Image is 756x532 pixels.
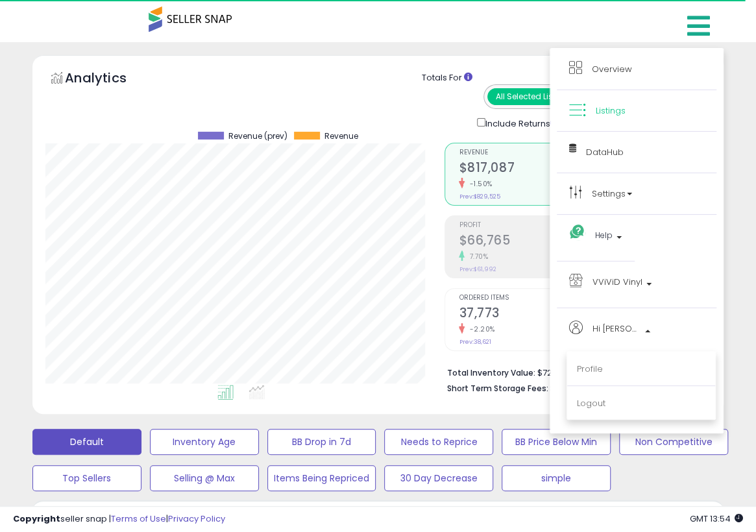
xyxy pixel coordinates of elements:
a: Profile [577,363,603,375]
h5: Analytics [65,69,152,90]
small: -1.50% [465,179,492,189]
button: BB Drop in 7d [267,429,376,455]
button: Non Competitive [619,429,728,455]
div: seller snap | | [13,513,225,526]
button: Top Sellers [32,465,141,491]
button: All Selected Listings [487,88,581,105]
button: Selling @ Max [150,465,259,491]
span: Listings [596,104,626,117]
a: Logout [577,397,605,409]
button: Default [32,429,141,455]
span: 2025-09-17 13:54 GMT [690,513,743,525]
button: BB Price Below Min [502,429,611,455]
span: Ordered Items [459,295,570,302]
b: Short Term Storage Fees: [446,383,548,394]
small: Prev: 38,621 [459,338,491,346]
li: $725,880 [446,364,701,380]
small: Prev: $61,992 [459,265,496,273]
span: Overview [592,63,632,75]
div: Totals For [422,72,714,84]
a: Help [569,227,622,248]
a: Privacy Policy [168,513,225,525]
button: Needs to Reprice [384,429,493,455]
a: Listings [569,103,704,119]
span: Revenue [459,149,570,156]
span: VViViD Vinyl [592,274,642,290]
span: Hi [PERSON_NAME] [592,320,641,337]
a: VViViD Vinyl [569,274,704,295]
a: Terms of Use [111,513,166,525]
a: DataHub [569,144,704,160]
span: Revenue [324,132,358,141]
span: DataHub [586,146,624,158]
h2: 37,773 [459,306,570,323]
div: Include Returns [467,115,574,130]
h2: $817,087 [459,160,570,178]
a: Hi [PERSON_NAME] [569,320,704,348]
a: Overview [569,61,704,77]
span: Profit [459,222,570,229]
h2: $66,765 [459,233,570,250]
span: Help [595,227,613,243]
span: Revenue (prev) [228,132,287,141]
button: simple [502,465,611,491]
small: -2.20% [465,324,494,334]
small: 7.70% [465,252,488,261]
small: Prev: $829,525 [459,193,500,200]
button: Items Being Repriced [267,465,376,491]
a: Settings [569,186,704,202]
i: Get Help [569,224,585,240]
button: Inventory Age [150,429,259,455]
b: Total Inventory Value: [446,367,535,378]
button: 30 Day Decrease [384,465,493,491]
strong: Copyright [13,513,60,525]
